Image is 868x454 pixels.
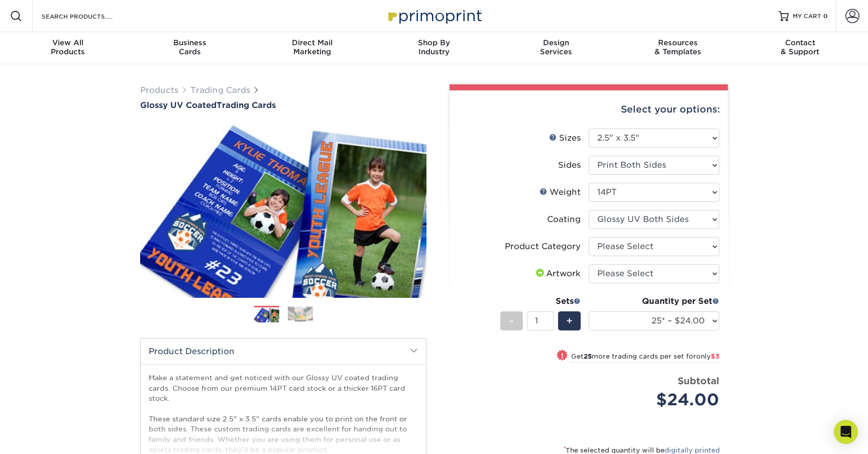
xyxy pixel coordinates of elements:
[7,38,129,56] div: Products
[140,100,426,110] h1: Trading Cards
[500,295,581,307] div: Sets
[617,38,739,47] span: Resources
[678,375,719,386] strong: Subtotal
[711,353,719,360] span: $3
[373,32,495,64] a: Shop ByIndustry
[566,313,573,328] span: +
[793,12,821,21] span: MY CART
[129,32,251,64] a: BusinessCards
[539,186,581,198] div: Weight
[564,446,720,454] small: The selected quantity will be
[141,338,426,364] h2: Product Description
[251,38,373,56] div: Marketing
[140,111,426,309] img: Glossy UV Coated 01
[584,353,592,360] strong: 25
[561,351,564,361] span: !
[534,268,581,280] div: Artwork
[129,38,251,56] div: Cards
[571,353,719,363] small: Get more trading cards per set for
[41,10,139,22] input: SEARCH PRODUCTS.....
[288,306,313,322] img: Trading Cards 02
[140,85,178,95] a: Products
[665,446,720,454] a: digitally printed
[617,32,739,64] a: Resources& Templates
[3,423,85,450] iframe: Google Customer Reviews
[549,132,581,144] div: Sizes
[7,32,129,64] a: View AllProducts
[373,38,495,56] div: Industry
[596,388,719,412] div: $24.00
[190,85,250,95] a: Trading Cards
[384,5,484,27] img: Primoprint
[495,32,617,64] a: DesignServices
[129,38,251,47] span: Business
[505,241,581,253] div: Product Category
[823,13,828,20] span: 0
[254,306,279,324] img: Trading Cards 01
[509,313,514,328] span: -
[739,38,861,47] span: Contact
[251,38,373,47] span: Direct Mail
[617,38,739,56] div: & Templates
[495,38,617,47] span: Design
[739,32,861,64] a: Contact& Support
[739,38,861,56] div: & Support
[495,38,617,56] div: Services
[458,90,720,129] div: Select your options:
[834,420,858,444] div: Open Intercom Messenger
[547,213,581,225] div: Coating
[140,100,216,110] span: Glossy UV Coated
[140,100,426,110] a: Glossy UV CoatedTrading Cards
[589,295,719,307] div: Quantity per Set
[251,32,373,64] a: Direct MailMarketing
[373,38,495,47] span: Shop By
[7,38,129,47] span: View All
[696,353,719,360] span: only
[558,159,581,171] div: Sides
